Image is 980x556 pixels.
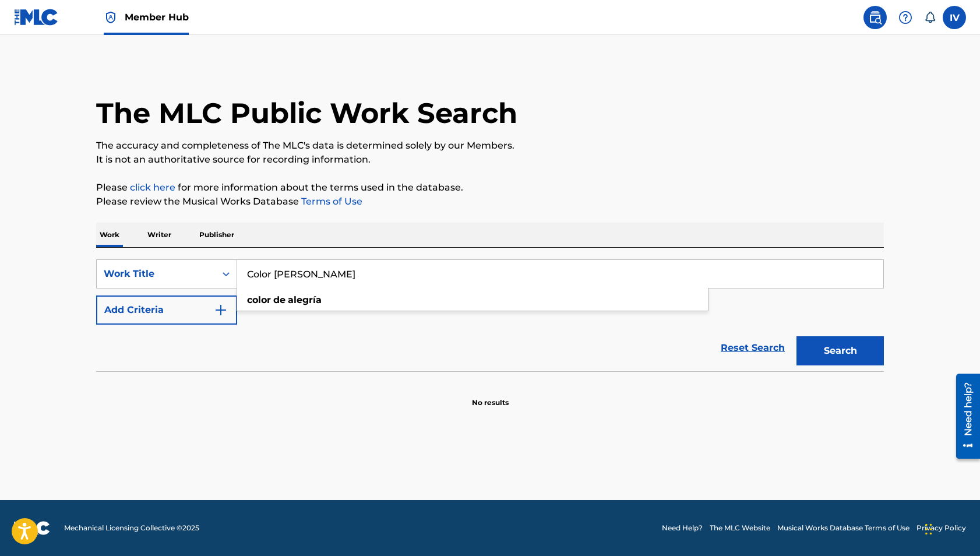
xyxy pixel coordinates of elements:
[472,383,509,408] p: No results
[922,500,980,556] div: Widget de chat
[14,9,59,26] img: MLC Logo
[894,6,917,29] div: Help
[247,294,271,305] strong: color
[96,153,884,167] p: It is not an authoritative source for recording information.
[214,303,228,317] img: 9d2ae6d4665cec9f34b9.svg
[710,523,770,533] a: The MLC Website
[925,512,932,547] div: Arrastrar
[130,182,175,193] a: click here
[898,10,912,24] img: help
[947,370,980,463] iframe: Resource Center
[868,10,882,24] img: search
[662,523,703,533] a: Need Help?
[104,10,118,24] img: Top Rightsholder
[96,295,237,325] button: Add Criteria
[777,523,910,533] a: Musical Works Database Terms of Use
[96,195,884,209] p: Please review the Musical Works Database
[96,223,123,247] p: Work
[96,139,884,153] p: The accuracy and completeness of The MLC's data is determined solely by our Members.
[125,10,189,24] span: Member Hub
[96,96,517,131] h1: The MLC Public Work Search
[64,523,199,533] span: Mechanical Licensing Collective © 2025
[104,267,209,281] div: Work Title
[96,181,884,195] p: Please for more information about the terms used in the database.
[863,6,887,29] a: Public Search
[943,6,966,29] div: User Menu
[96,259,884,371] form: Search Form
[922,500,980,556] iframe: Chat Widget
[288,294,322,305] strong: alegría
[715,335,791,361] a: Reset Search
[916,523,966,533] a: Privacy Policy
[796,336,884,365] button: Search
[196,223,238,247] p: Publisher
[14,521,50,535] img: logo
[144,223,175,247] p: Writer
[273,294,285,305] strong: de
[299,196,362,207] a: Terms of Use
[924,12,936,23] div: Notifications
